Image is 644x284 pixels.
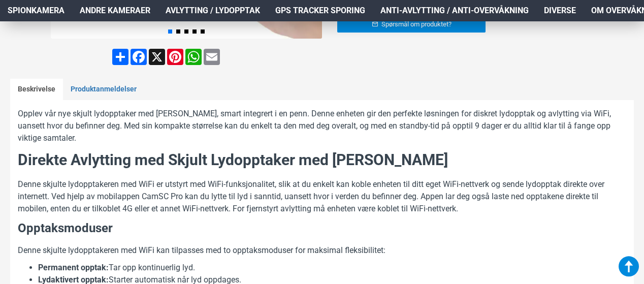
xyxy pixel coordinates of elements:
[18,108,626,144] p: Opplev vår nye skjult lydopptaker med [PERSON_NAME], smart integrert i en penn. Denne enheten gir...
[38,263,109,272] b: Permanent opptak:
[275,5,365,17] span: GPS Tracker Sporing
[201,29,205,34] span: Go to slide 5
[166,49,184,65] a: Pinterest
[111,49,130,65] a: Share
[148,49,166,65] a: X
[38,262,626,274] li: Tar opp kontinuerlig lyd.
[63,79,144,100] a: Produktanmeldelser
[168,29,172,34] span: Go to slide 1
[18,244,626,257] p: Denne skjulte lydopptakeren med WiFi kan tilpasses med to opptaksmoduser for maksimal fleksibilitet:
[380,5,529,17] span: Anti-avlytting / Anti-overvåkning
[18,178,626,215] p: Denne skjulte lydopptakeren med WiFi er utstyrt med WiFi-funksjonalitet, slik at du enkelt kan ko...
[544,5,576,17] span: Diverse
[8,5,65,17] span: Spionkamera
[192,29,197,34] span: Go to slide 4
[184,29,188,34] span: Go to slide 3
[10,79,63,100] a: Beskrivelse
[166,5,260,17] span: Avlytting / Lydopptak
[18,220,626,237] h3: Opptaksmoduser
[203,49,221,65] a: Email
[337,16,486,33] a: Spørsmål om produktet?
[176,29,180,34] span: Go to slide 2
[80,5,150,17] span: Andre kameraer
[130,49,148,65] a: Facebook
[18,149,626,171] h2: Direkte Avlytting med Skjult Lydopptaker med [PERSON_NAME]
[184,49,203,65] a: WhatsApp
